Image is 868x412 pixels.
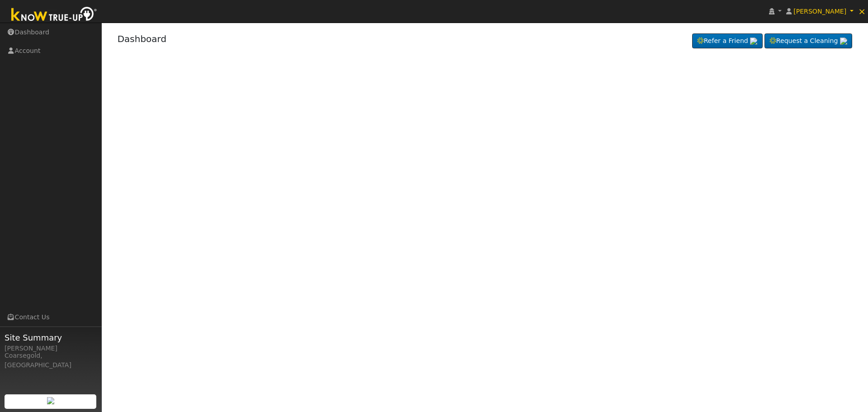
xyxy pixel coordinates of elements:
img: Know True-Up [7,5,102,25]
span: Site Summary [5,331,97,344]
img: retrieve [840,38,847,45]
div: Coarsegold, [GEOGRAPHIC_DATA] [5,351,97,370]
a: Request a Cleaning [764,33,852,49]
a: Refer a Friend [692,33,763,49]
span: × [858,6,866,17]
span: [PERSON_NAME] [793,8,846,15]
img: retrieve [750,38,757,45]
a: Dashboard [118,33,167,44]
div: [PERSON_NAME] [5,344,97,353]
img: retrieve [47,397,54,404]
